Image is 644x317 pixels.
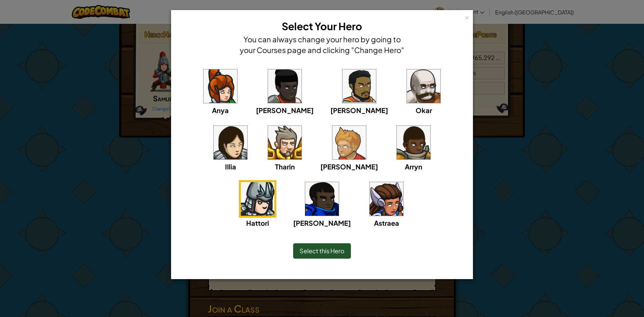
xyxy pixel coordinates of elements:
span: [PERSON_NAME] [293,219,351,227]
span: Select this Hero [300,247,344,255]
img: portrait.png [214,126,247,159]
img: portrait.png [268,69,302,103]
span: [PERSON_NAME] [256,106,314,114]
span: Illia [225,162,236,171]
span: Hattori [246,219,269,227]
span: Okar [416,106,432,114]
h4: You can always change your hero by going to your Courses page and clicking "Change Hero" [238,34,406,55]
img: portrait.png [268,126,302,159]
div: × [465,13,469,20]
h3: Select Your Hero [238,19,406,34]
img: portrait.png [407,69,440,103]
img: portrait.png [305,182,339,216]
img: portrait.png [332,126,366,159]
img: portrait.png [204,69,237,103]
img: portrait.png [397,126,430,159]
span: [PERSON_NAME] [330,106,388,114]
span: Astraea [374,219,399,227]
img: portrait.png [370,182,403,216]
span: Arryn [405,162,422,171]
img: portrait.png [241,182,274,216]
img: portrait.png [342,69,376,103]
span: [PERSON_NAME] [320,162,378,171]
span: Anya [212,106,229,114]
span: Tharin [275,162,295,171]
